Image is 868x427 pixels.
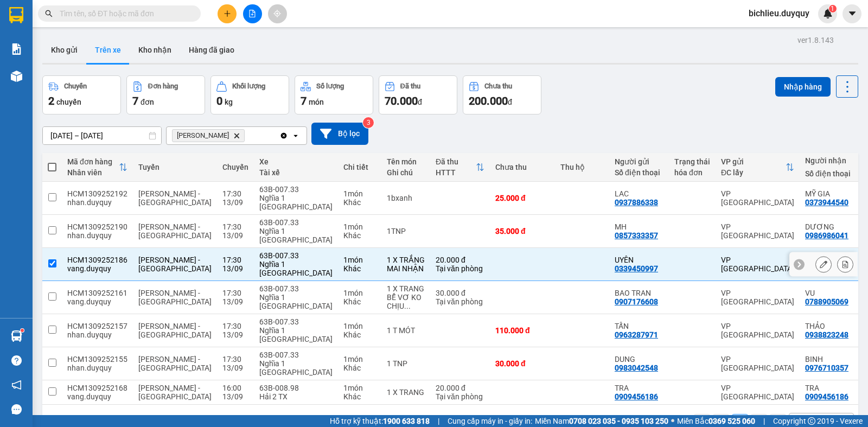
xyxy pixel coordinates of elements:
[21,329,24,332] sup: 1
[222,189,248,198] div: 17:30
[763,415,765,427] span: |
[309,98,324,106] span: món
[615,392,658,401] div: 0909456186
[721,322,794,339] div: VP [GEOGRAPHIC_DATA]
[64,82,87,90] div: Chuyến
[222,289,248,297] div: 17:30
[436,264,484,273] div: Tại văn phòng
[247,130,248,141] input: Selected Vĩnh Kim.
[436,392,484,401] div: Tại văn phòng
[42,75,121,114] button: Chuyến2chuyến
[615,384,663,392] div: TRA
[259,350,333,359] div: 63B-007.33
[222,198,248,207] div: 13/09
[222,222,248,231] div: 17:30
[180,37,243,63] button: Hàng đã giao
[805,169,854,178] div: Số điện thoại
[268,4,287,23] button: aim
[243,4,262,23] button: file-add
[404,302,411,310] span: ...
[615,330,658,339] div: 0963287971
[141,98,154,106] span: đơn
[829,5,837,12] sup: 1
[222,256,248,264] div: 17:30
[222,364,248,372] div: 13/09
[259,227,333,244] div: Nghĩa 1 [GEOGRAPHIC_DATA]
[463,75,541,114] button: Chưa thu200.000đ
[343,231,376,240] div: Khác
[387,326,425,335] div: 1 T MÓT
[448,415,532,427] span: Cung cấp máy in - giấy in:
[60,8,188,20] input: Tìm tên, số ĐT hoặc mã đơn
[259,384,333,392] div: 63B-008.98
[56,98,81,106] span: chuyến
[805,231,848,240] div: 0986986041
[721,168,786,177] div: ĐC lấy
[11,43,22,55] img: solution-icon
[721,355,794,372] div: VP [GEOGRAPHIC_DATA]
[569,417,668,425] strong: 0708 023 035 - 0935 103 250
[805,322,854,330] div: THẢO
[721,189,794,207] div: VP [GEOGRAPHIC_DATA]
[67,330,127,339] div: nhan.duyquy
[343,289,376,297] div: 1 món
[259,260,333,277] div: Nghĩa 1 [GEOGRAPHIC_DATA]
[495,163,550,171] div: Chưa thu
[805,355,854,364] div: BINH
[132,94,138,107] span: 7
[400,82,420,90] div: Đã thu
[126,75,205,114] button: Đơn hàng7đơn
[383,417,430,425] strong: 1900 633 818
[387,256,425,264] div: 1 X TRẮNG
[709,417,755,425] strong: 0369 525 060
[343,392,376,401] div: Khác
[11,71,22,82] img: warehouse-icon
[535,415,668,427] span: Miền Nam
[343,384,376,392] div: 1 món
[273,10,281,17] span: aim
[291,131,300,140] svg: open
[615,256,663,264] div: UYÊN
[259,359,333,377] div: Nghĩa 1 [GEOGRAPHIC_DATA]
[42,37,86,63] button: Kho gửi
[67,264,127,273] div: vang.duyquy
[343,364,376,372] div: Khác
[615,222,663,231] div: MH
[67,222,127,231] div: HCM1309252190
[259,251,333,260] div: 63B-007.33
[222,322,248,330] div: 17:30
[222,297,248,306] div: 13/09
[615,297,658,306] div: 0907176608
[138,355,212,372] span: [PERSON_NAME] - [GEOGRAPHIC_DATA]
[138,256,212,273] span: [PERSON_NAME] - [GEOGRAPHIC_DATA]
[436,168,476,177] div: HTTT
[67,231,127,240] div: nhan.duyquy
[469,94,508,107] span: 200.000
[716,153,800,182] th: Toggle SortBy
[615,364,658,372] div: 0983042548
[847,9,857,18] span: caret-down
[232,82,265,90] div: Khối lượng
[222,384,248,392] div: 16:00
[45,10,53,17] span: search
[343,297,376,306] div: Khác
[805,392,848,401] div: 0909456186
[387,194,425,202] div: 1bxanh
[385,94,418,107] span: 70.000
[222,163,248,171] div: Chuyến
[495,227,550,235] div: 35.000 đ
[138,289,212,306] span: [PERSON_NAME] - [GEOGRAPHIC_DATA]
[330,415,430,427] span: Hỗ trợ kỹ thuật:
[721,256,794,273] div: VP [GEOGRAPHIC_DATA]
[67,364,127,372] div: nhan.duyquy
[225,98,233,106] span: kg
[11,404,22,415] span: message
[721,222,794,240] div: VP [GEOGRAPHIC_DATA]
[387,284,425,293] div: 1 X TRANG
[343,222,376,231] div: 1 món
[67,384,127,392] div: HCM1309252168
[721,157,786,166] div: VP gửi
[805,330,848,339] div: 0938823248
[343,355,376,364] div: 1 món
[222,355,248,364] div: 17:30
